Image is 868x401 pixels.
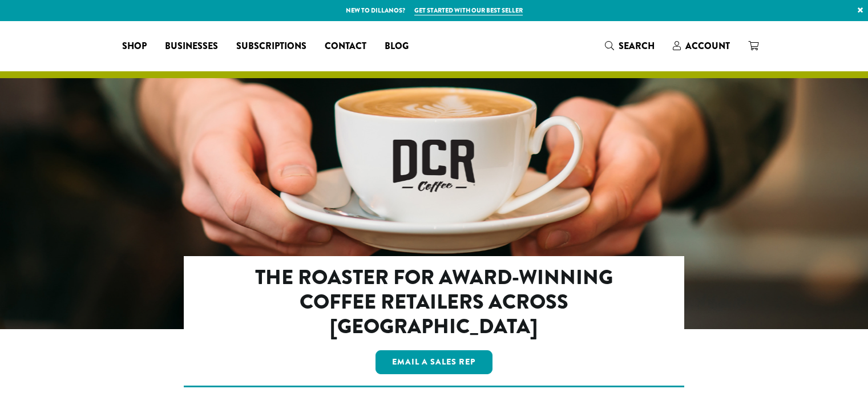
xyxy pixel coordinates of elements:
[376,350,493,374] a: Email a Sales Rep
[122,39,147,54] span: Shop
[113,37,156,55] a: Shop
[325,39,366,54] span: Contact
[414,6,523,15] a: Get started with our best seller
[236,39,306,54] span: Subscriptions
[596,37,664,55] a: Search
[233,265,635,339] h2: The Roaster for Award-Winning Coffee Retailers Across [GEOGRAPHIC_DATA]
[385,39,409,54] span: Blog
[619,39,655,52] span: Search
[685,39,730,52] span: Account
[165,39,218,54] span: Businesses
